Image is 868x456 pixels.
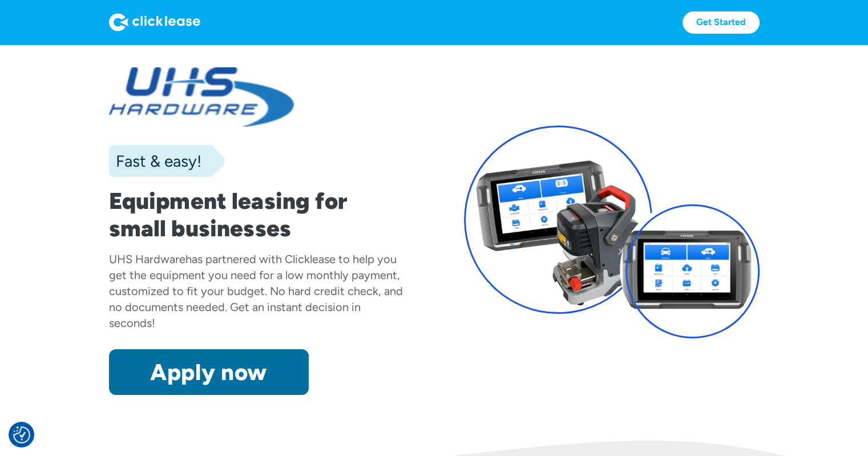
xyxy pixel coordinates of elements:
[109,349,309,395] a: Apply now
[683,11,760,34] a: Get Started
[109,187,405,242] h1: Equipment leasing for small businesses
[109,252,403,330] div: has partnered with Clicklease to help you get the equipment you need for a low monthly payment, c...
[109,13,200,31] img: Logo
[13,426,30,443] button: Consent Preferences
[109,252,185,266] div: UHS Hardware
[13,426,30,443] img: Revisit consent button
[109,150,201,172] div: Fast & easy!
